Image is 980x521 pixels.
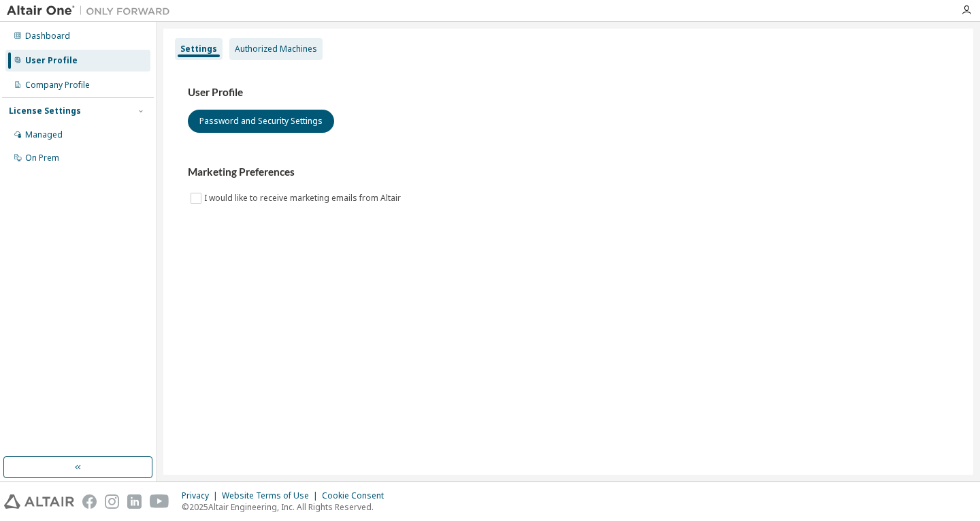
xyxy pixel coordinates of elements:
[222,490,322,501] div: Website Terms of Use
[9,106,81,116] div: License Settings
[25,153,59,163] div: On Prem
[188,165,949,179] h3: Marketing Preferences
[322,490,392,501] div: Cookie Consent
[150,494,169,509] img: youtube.svg
[188,110,334,133] button: Password and Security Settings
[204,190,404,206] label: I would like to receive marketing emails from Altair
[182,490,222,501] div: Privacy
[82,494,97,509] img: facebook.svg
[7,4,177,18] img: Altair One
[182,501,392,513] p: © 2025 Altair Engineering, Inc. All Rights Reserved.
[25,80,90,91] div: Company Profile
[25,129,63,140] div: Managed
[105,494,119,509] img: instagram.svg
[235,44,317,54] div: Authorized Machines
[127,494,142,509] img: linkedin.svg
[180,44,217,54] div: Settings
[4,494,74,509] img: altair_logo.svg
[188,86,949,99] h3: User Profile
[25,55,78,66] div: User Profile
[25,31,70,42] div: Dashboard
